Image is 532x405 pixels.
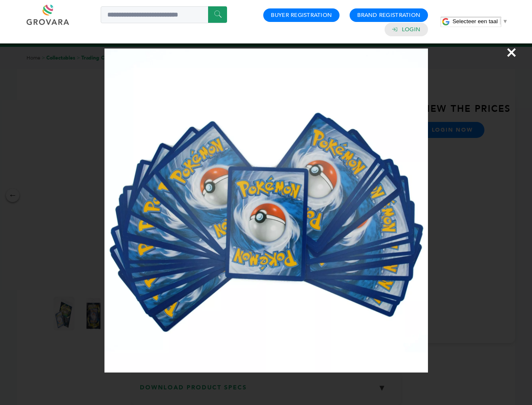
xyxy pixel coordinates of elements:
[101,6,227,23] input: Search a product or brand...
[503,18,508,24] span: ▼
[104,49,428,373] img: Image Preview
[452,18,497,24] span: Selecteer een taal
[452,18,508,24] a: Selecteer een taal​
[506,40,517,64] span: ×
[271,11,332,19] a: Buyer Registration
[402,26,420,33] a: Login
[357,11,420,19] a: Brand Registration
